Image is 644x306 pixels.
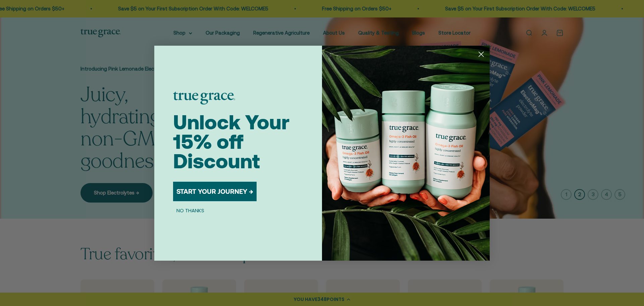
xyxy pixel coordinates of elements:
img: 098727d5-50f8-4f9b-9554-844bb8da1403.jpeg [322,46,490,261]
img: logo placeholder [173,92,235,104]
button: NO THANKS [173,207,208,215]
button: START YOUR JOURNEY → [173,182,257,201]
button: Close dialog [475,48,487,60]
span: Unlock Your 15% off Discount [173,111,289,173]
